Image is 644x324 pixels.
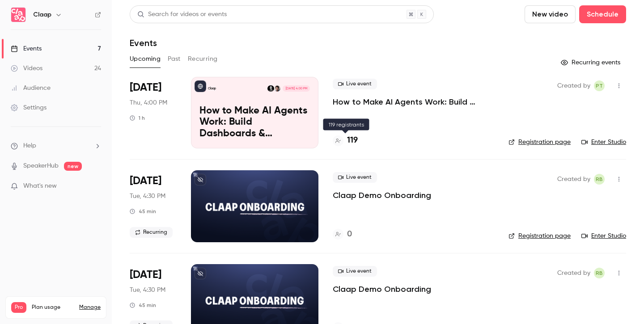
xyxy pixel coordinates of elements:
span: Tue, 4:30 PM [130,286,165,295]
span: Created by [557,268,590,278]
a: How to Make AI Agents Work: Build Dashboards & Automations with Claap MCPClaapPierre TouzeauRobin... [191,77,318,148]
div: 45 min [130,302,156,309]
a: 119 [333,135,358,147]
span: Plan usage [32,304,74,311]
button: Upcoming [130,52,161,66]
span: Pro [11,302,26,313]
a: Claap Demo Onboarding [333,284,431,295]
div: Settings [11,103,47,112]
h4: 119 [347,135,358,147]
span: Pierre Touzeau [594,80,605,91]
button: Recurring [188,52,218,66]
li: help-dropdown-opener [11,141,101,151]
img: Robin Bonduelle [267,85,274,92]
div: Search for videos or events [137,10,227,19]
a: Claap Demo Onboarding [333,190,431,201]
span: Live event [333,266,377,277]
span: Created by [557,174,590,185]
img: Pierre Touzeau [274,85,280,92]
a: Registration page [508,231,571,240]
span: Recurring [130,227,173,238]
button: Schedule [579,5,626,23]
h1: Events [130,38,157,48]
span: Robin Bonduelle [594,268,605,278]
span: Thu, 4:00 PM [130,98,167,107]
a: 0 [333,228,352,240]
h4: 0 [347,228,352,240]
button: New video [525,5,576,23]
button: Past [168,52,181,66]
span: PT [596,80,603,91]
a: Enter Studio [581,138,626,147]
a: Registration page [508,138,571,147]
span: Live event [333,79,377,89]
span: Created by [557,80,590,91]
img: Claap [11,8,25,22]
div: Videos [11,64,42,73]
a: SpeakerHub [23,161,59,171]
div: 1 h [130,114,145,122]
span: RB [596,174,603,185]
a: Enter Studio [581,231,626,240]
button: Recurring events [557,55,626,70]
span: [DATE] [130,268,161,282]
a: Manage [79,304,101,311]
iframe: Noticeable Trigger [90,182,101,190]
h6: Claap [33,10,51,19]
div: 45 min [130,208,156,215]
span: [DATE] [130,80,161,95]
p: Claap [208,86,216,91]
div: Sep 11 Thu, 4:00 PM (Europe/Lisbon) [130,77,177,148]
div: Events [11,44,42,53]
span: [DATE] [130,174,161,188]
div: Sep 16 Tue, 5:30 PM (Europe/Paris) [130,170,177,242]
span: Robin Bonduelle [594,174,605,185]
a: How to Make AI Agents Work: Build Dashboards & Automations with Claap MCP [333,97,494,107]
span: [DATE] 4:00 PM [283,85,309,92]
span: Tue, 4:30 PM [130,192,165,201]
span: RB [596,268,603,278]
div: Audience [11,84,51,93]
span: new [64,162,82,171]
span: Live event [333,172,377,183]
p: How to Make AI Agents Work: Build Dashboards & Automations with Claap MCP [199,105,310,140]
span: What's new [23,181,57,191]
span: Help [23,141,36,151]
